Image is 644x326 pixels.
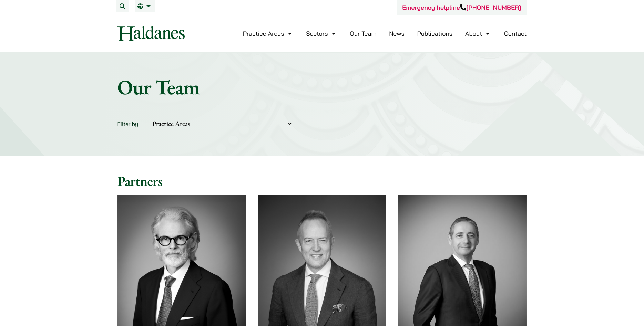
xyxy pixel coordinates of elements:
[243,30,294,38] a: Practice Areas
[117,173,527,189] h2: Partners
[465,30,491,38] a: About
[117,75,527,99] h1: Our Team
[389,30,405,38] a: News
[504,30,527,38] a: Contact
[306,30,337,38] a: Sectors
[117,120,139,127] label: Filter by
[417,30,453,38] a: Publications
[117,26,185,41] img: Logo of Haldanes
[350,30,376,38] a: Our Team
[137,3,152,9] a: EN
[402,3,521,11] a: Emergency helpline[PHONE_NUMBER]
